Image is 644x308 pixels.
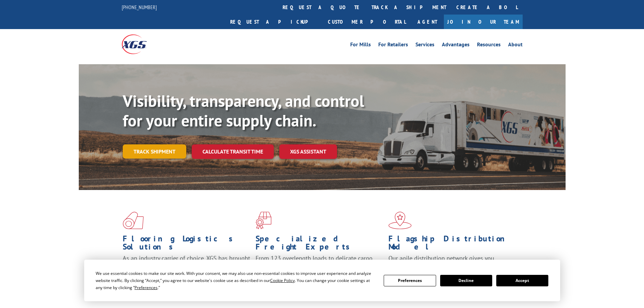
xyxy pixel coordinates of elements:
[415,42,434,49] a: Services
[256,254,383,284] p: From 123 overlength loads to delicate cargo, our experienced staff knows the best way to move you...
[323,15,411,29] a: Customer Portal
[440,275,492,286] button: Decline
[270,278,295,283] span: Cookie Policy
[256,235,383,254] h1: Specialized Freight Experts
[123,235,251,254] h1: Flooring Logistics Solutions
[123,144,186,159] a: Track shipment
[96,270,376,291] div: We use essential cookies to make our site work. With your consent, we may also use non-essential ...
[411,15,444,29] a: Agent
[477,42,501,49] a: Resources
[256,212,271,229] img: xgs-icon-focused-on-flooring-red
[378,42,408,49] a: For Retailers
[388,212,412,229] img: xgs-icon-flagship-distribution-model-red
[192,144,274,159] a: Calculate transit time
[123,90,364,131] b: Visibility, transparency, and control for your entire supply chain.
[508,42,523,49] a: About
[84,260,560,301] div: Cookie Consent Prompt
[496,275,548,286] button: Accept
[444,15,523,29] a: Join Our Team
[123,254,250,278] span: As an industry carrier of choice, XGS has brought innovation and dedication to flooring logistics...
[279,144,337,159] a: XGS ASSISTANT
[122,4,157,10] a: [PHONE_NUMBER]
[384,275,436,286] button: Preferences
[388,254,513,270] span: Our agile distribution network gives you nationwide inventory management on demand.
[442,42,470,49] a: Advantages
[388,235,516,254] h1: Flagship Distribution Model
[135,285,158,290] span: Preferences
[350,42,371,49] a: For Mills
[225,15,323,29] a: Request a pickup
[123,212,144,229] img: xgs-icon-total-supply-chain-intelligence-red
